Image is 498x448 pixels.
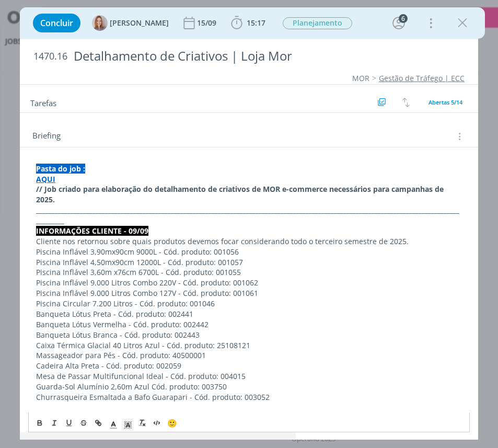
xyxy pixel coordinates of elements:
p: Piscina Circular 7.200 Litros - Cód. produto: 001046 [36,298,462,309]
strong: // Job criado para elaboração do detalhamento de criativos de MOR e-commerce necessários para cam... [36,184,446,204]
div: 15/09 [197,19,218,27]
p: Cadeira Alta Preta - Cód. produto: 002059 [36,361,462,371]
button: 🙂 [165,417,179,429]
button: Planejamento [282,17,353,30]
p: Piscina Inflável 3,60m x76cm 6700L - Cód. produto: 001055 [36,267,462,278]
button: A[PERSON_NAME] [92,15,169,31]
span: Cor do Texto [106,417,121,429]
span: Abertas 5/14 [428,98,462,106]
img: arrow-down-up.svg [402,98,410,107]
a: Gestão de Tráfego | ECC [379,73,465,83]
div: 6 [399,14,408,23]
p: Piscina Inflável 9.000 Litros Combo 127V - Cód. produto: 001061 [36,288,462,298]
span: 15:17 [247,18,265,28]
button: 6 [390,15,407,31]
p: Banqueta Lótus Branca - Cód. produto: 002443 [36,330,462,340]
strong: Pasta do job : [36,164,85,174]
span: Planejamento [283,17,352,29]
strong: _________________________________________________________________________________________________... [36,205,459,225]
button: Concluir [33,14,80,32]
div: dialog [20,7,478,440]
p: Churrasqueira Esmaltada a Bafo Guarapari - Cód. produto: 003052 [36,392,462,403]
img: A [92,15,108,31]
a: MOR [352,73,369,83]
p: Piscina Inflável 9.000 Litros Combo 220V - Cód. produto: 001062 [36,278,462,288]
strong: INFORMAÇÕES CLIENTE - 09/09 [36,226,148,236]
span: Tarefas [30,96,56,108]
p: Mesa de Passar Multifuncional Ideal - Cód. produto: 004015 [36,371,462,382]
p: Piscina Inflável 3,90mx90cm 9000L - Cód. produto: 001056 [36,247,462,257]
p: Banqueta Lótus Vermelha - Cód. produto: 002442 [36,319,462,330]
p: Piscina Inflável 4,50mx90cm 12000L - Cód. produto: 001057 [36,257,462,268]
span: 1470.16 [33,51,67,62]
span: Concluir [40,19,73,27]
span: Briefing [32,130,61,143]
div: Detalhamento de Criativos | Loja Mor [70,43,465,69]
p: Banqueta Lótus Preta - Cód. produto: 002441 [36,309,462,319]
p: Caixa Térmica Glacial 40 Litros Azul - Cód. produto: 25108121 [36,340,462,351]
p: Massageador para Pés - Cód. produto: 40500001 [36,350,462,361]
p: Cliente nos retornou sobre quais produtos devemos focar considerando todo o terceiro semestre de ... [36,236,462,247]
span: 🙂 [167,418,177,428]
p: Guarda-Sol Alumínio 2,60m Azul Cód. produto: 003750 [36,382,462,392]
button: 15:17 [228,15,268,31]
span: [PERSON_NAME] [110,19,169,27]
span: Cor de Fundo [121,417,135,429]
a: AQUI [36,174,55,184]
